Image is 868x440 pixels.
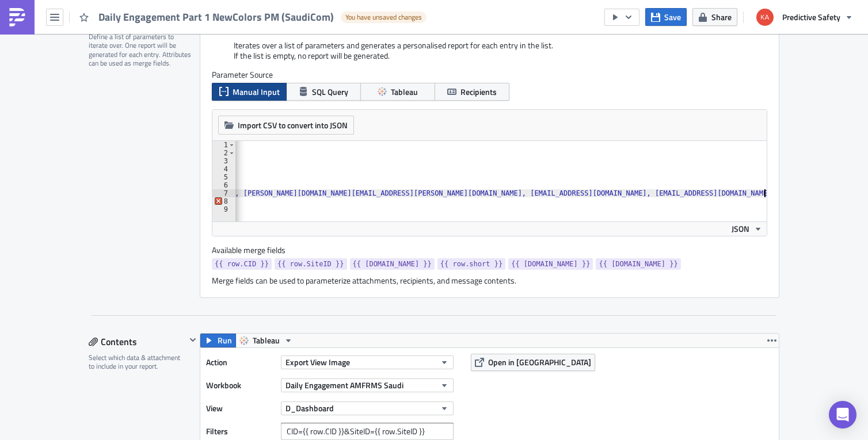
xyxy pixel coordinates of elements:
img: tableau_6 [5,68,50,77]
span: Tableau [391,86,418,98]
span: Open in [GEOGRAPHIC_DATA] [488,356,591,368]
button: Daily Engagement AMFRMS Saudi [281,378,454,392]
button: SQL Query [286,83,361,101]
div: 9 [212,205,235,213]
a: {{ row.short }} [437,258,505,270]
img: tableau_1 [5,5,50,14]
span: {{ row.CID }} [215,258,269,270]
span: {{ [DOMAIN_NAME] }} [599,258,677,270]
img: tableau_8 [5,93,50,102]
div: Contents [89,333,186,350]
label: Parameter Source [212,70,767,80]
div: 8 [212,197,235,205]
button: D_Dashboard [281,401,454,415]
span: {{ row.short }} [440,258,502,270]
div: 7 [212,189,235,197]
div: Open Intercom Messenger [829,401,856,428]
span: You have unsaved changes [345,13,422,22]
span: {{ [DOMAIN_NAME] }} [511,258,590,270]
button: Share [692,8,737,26]
img: tableau_3 [5,30,50,39]
span: JSON [732,223,749,235]
a: {{ row.SiteID }} [275,258,347,270]
span: Tableau [253,334,280,347]
div: Iterates over a list of parameters and generates a personalised report for each entry in the list... [212,40,767,70]
span: Daily Engagement Part 1 NewColors PM (SaudiCom) [98,10,335,24]
span: Export View Image [285,356,350,368]
button: JSON [728,222,767,236]
div: 4 [212,165,235,173]
button: Tableau [360,83,435,101]
span: Run [218,334,232,347]
button: Open in [GEOGRAPHIC_DATA] [471,354,595,371]
span: {{ [DOMAIN_NAME] }} [353,258,432,270]
label: Available merge fields [212,245,298,255]
label: Filters [206,423,275,440]
body: Rich Text Area. Press ALT-0 for help. [5,5,550,102]
span: {{ row.SiteID }} [277,258,344,270]
button: Recipients [435,83,509,101]
span: SQL Query [312,86,348,98]
img: tableau_4 [5,43,50,52]
div: 1 [212,141,235,149]
button: Export View Image [281,355,454,369]
span: Recipients [460,86,497,98]
a: {{ [DOMAIN_NAME] }} [508,258,593,270]
a: {{ [DOMAIN_NAME] }} [350,258,435,270]
div: 5 [212,173,235,181]
span: D_Dashboard [285,402,334,414]
button: Manual Input [212,83,287,101]
label: View [206,400,275,417]
div: Define a list of parameters to iterate over. One report will be generated for each entry. Attribu... [89,32,192,68]
div: Merge fields can be used to parameterize attachments, recipients, and message contents. [212,276,767,286]
button: Run [200,334,236,347]
img: PushMetrics [8,8,26,26]
a: {{ [DOMAIN_NAME] }} [596,258,680,270]
div: 2 [212,149,235,157]
div: 3 [212,157,235,165]
span: Daily Engagement AMFRMS Saudi [285,379,403,391]
span: Share [711,11,732,23]
span: Predictive Safety [782,11,840,23]
img: tableau_7 [5,81,50,90]
div: Select which data & attachment to include in your report. [89,353,186,371]
button: Save [645,8,687,26]
label: Workbook [206,377,275,394]
span: Save [664,11,681,23]
img: tableau_2 [5,17,50,26]
button: Tableau [235,334,297,347]
a: {{ row.CID }} [212,258,272,270]
span: Import CSV to convert into JSON [238,119,348,131]
span: Manual Input [233,86,280,98]
img: tableau_5 [5,55,50,64]
button: Import CSV to convert into JSON [218,116,354,135]
img: Avatar [755,7,775,27]
button: Predictive Safety [749,5,859,30]
label: Action [206,354,275,371]
input: Filter1=Value1&... [281,423,454,440]
button: Hide content [186,333,200,347]
div: 6 [212,181,235,189]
